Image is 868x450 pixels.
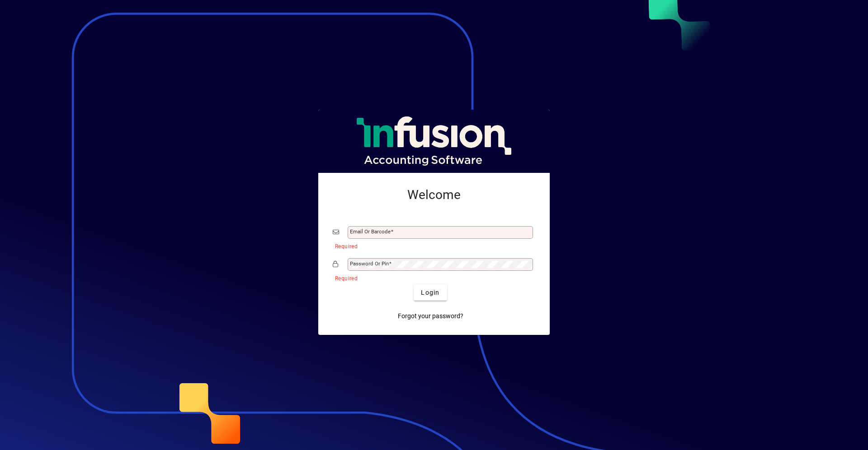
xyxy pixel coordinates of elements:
[350,228,391,235] mat-label: Email or Barcode
[335,241,528,251] mat-error: Required
[350,260,389,267] mat-label: Password or Pin
[414,284,447,301] button: Login
[335,273,528,283] mat-error: Required
[398,311,463,321] span: Forgot your password?
[421,288,439,297] span: Login
[333,187,535,203] h2: Welcome
[394,308,467,324] a: Forgot your password?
